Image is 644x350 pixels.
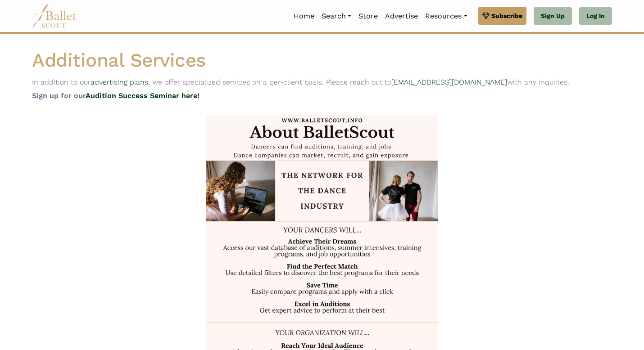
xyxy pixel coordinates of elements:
h1: Additional Services [25,48,619,73]
a: Store [355,7,381,26]
a: Sign Up [534,7,572,25]
p: In addition to our , we offer specialized services on a per-client basis. Please reach out to wit... [25,76,619,88]
img: gem.svg [482,11,490,21]
span: Subscribe [491,11,522,21]
a: Subscribe [478,7,526,25]
a: Resources [422,7,471,26]
p: Sign up for our [25,90,619,102]
a: [EMAIL_ADDRESS][DOMAIN_NAME] [391,78,507,86]
a: Audition Success Seminar here! [86,91,200,100]
a: Search [318,7,355,26]
a: advertising plans [91,78,148,86]
a: Advertise [381,7,422,26]
a: Log In [579,7,612,25]
a: Home [290,7,318,26]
